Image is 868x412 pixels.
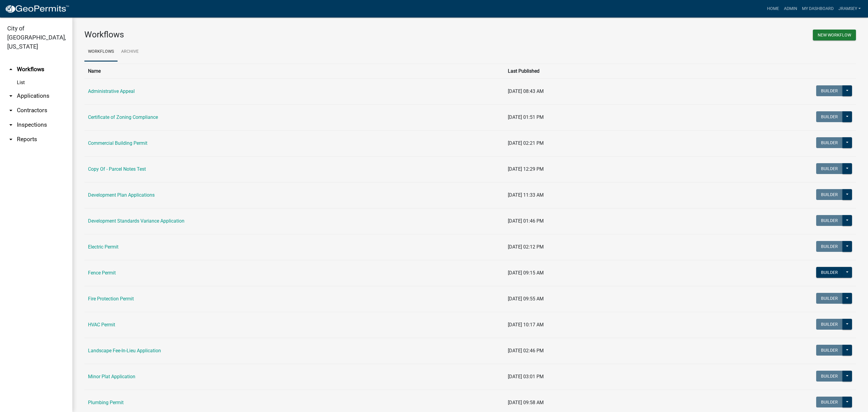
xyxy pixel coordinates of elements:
a: Archive [118,42,142,62]
button: Builder [816,215,843,226]
th: Name [84,64,504,78]
button: Builder [816,137,843,148]
h3: Workflows [84,30,466,40]
button: New Workflow [813,30,856,40]
a: Administrative Appeal [88,88,135,94]
a: HVAC Permit [88,322,115,328]
a: Workflows [84,42,118,62]
a: Home [765,3,782,14]
button: Builder [816,371,843,382]
button: Builder [816,397,843,407]
a: Copy Of - Parcel Notes Test [88,166,146,172]
span: [DATE] 11:33 AM [508,192,544,198]
span: [DATE] 09:58 AM [508,400,544,405]
th: Last Published [504,64,679,78]
button: Builder [816,85,843,96]
a: Landscape Fee-In-Lieu Application [88,348,161,353]
button: Builder [816,111,843,122]
i: arrow_drop_down [7,136,14,143]
button: Builder [816,319,843,330]
button: Builder [816,241,843,252]
a: Plumbing Permit [88,400,124,405]
i: arrow_drop_down [7,92,14,100]
span: [DATE] 03:01 PM [508,374,544,379]
span: [DATE] 09:55 AM [508,296,544,302]
i: arrow_drop_down [7,121,14,128]
button: Builder [816,267,843,278]
button: Builder [816,163,843,174]
span: [DATE] 09:15 AM [508,270,544,276]
a: Fire Protection Permit [88,296,134,302]
button: Builder [816,345,843,356]
a: Minor Plat Application [88,374,135,379]
a: Development Plan Applications [88,192,155,198]
a: Admin [782,3,800,14]
span: [DATE] 02:21 PM [508,140,544,146]
span: [DATE] 01:51 PM [508,114,544,120]
span: [DATE] 08:43 AM [508,88,544,94]
span: [DATE] 02:46 PM [508,348,544,353]
a: Fence Permit [88,270,116,276]
a: Commercial Building Permit [88,140,147,146]
a: Electric Permit [88,244,118,250]
a: jramsey [836,3,863,14]
button: Builder [816,189,843,200]
span: [DATE] 12:29 PM [508,166,544,172]
i: arrow_drop_up [7,66,14,73]
a: Development Standards Variance Application [88,218,184,224]
span: [DATE] 02:12 PM [508,244,544,250]
span: [DATE] 10:17 AM [508,322,544,328]
a: My Dashboard [800,3,836,14]
i: arrow_drop_down [7,107,14,114]
button: Builder [816,293,843,304]
span: [DATE] 01:46 PM [508,218,544,224]
a: Certificate of Zoning Compliance [88,114,158,120]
